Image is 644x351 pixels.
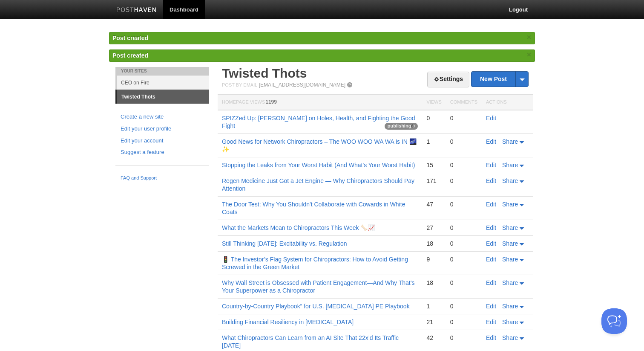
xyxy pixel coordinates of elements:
[117,75,209,90] a: CEO on Fire
[450,224,477,232] div: 0
[426,302,441,310] div: 1
[426,334,441,342] div: 42
[450,114,477,122] div: 0
[450,177,477,185] div: 0
[222,279,415,294] a: Why Wall Street is Obsessed with Patient Engagement—And Why That’s Your Superpower as a Chiropractor
[121,148,204,157] a: Suggest a feature
[446,95,482,110] th: Comments
[486,256,496,263] a: Edit
[502,201,518,208] span: Share
[121,136,204,145] a: Edit your account
[450,255,477,263] div: 0
[525,32,533,43] a: ×
[222,319,354,325] a: Building Financial Resiliency in [MEDICAL_DATA]
[502,256,518,263] span: Share
[117,90,209,104] a: Twisted Thots
[450,334,477,342] div: 0
[486,201,496,208] a: Edit
[426,255,441,263] div: 9
[115,67,209,75] li: Your Sites
[502,162,518,168] span: Share
[426,279,441,287] div: 18
[222,82,257,87] span: Post by Email
[222,303,410,310] a: Country-by-Country Playbook” for U.S. [MEDICAL_DATA] PE Playbook
[450,161,477,169] div: 0
[502,138,518,145] span: Share
[427,72,469,87] a: Settings
[525,49,533,60] a: ×
[502,279,518,286] span: Share
[222,240,347,247] a: Still Thinking [DATE]: Excitability vs. Regulation
[422,95,446,110] th: Views
[265,99,277,105] span: 1199
[222,256,408,270] a: 🚦 The Investor’s Flag System for Chiropractors: How to Avoid Getting Screwed in the Green Market
[486,240,496,247] a: Edit
[121,174,204,182] a: FAQ and Support
[222,115,415,129] a: SPIZZed Up: [PERSON_NAME] on Holes, Health, and Fighting the Good Fight
[502,240,518,247] span: Share
[486,303,496,310] a: Edit
[222,138,417,153] a: Good News for Network Chiropractors – The WOO WOO WA WA is IN 🌌✨
[218,95,422,110] th: Homepage Views
[426,114,441,122] div: 0
[486,334,496,341] a: Edit
[116,7,157,14] img: Posthaven-bar
[502,334,518,341] span: Share
[601,308,627,334] iframe: Help Scout Beacon - Open
[222,177,414,192] a: Regen Medicine Just Got a Jet Engine — Why Chiropractors Should Pay Attention
[486,279,496,286] a: Edit
[502,177,518,184] span: Share
[486,115,496,122] a: Edit
[482,95,533,110] th: Actions
[426,161,441,169] div: 15
[426,177,441,185] div: 171
[222,201,405,215] a: The Door Test: Why You Shouldn't Collaborate with Cowards in White Coats
[450,200,477,208] div: 0
[426,200,441,208] div: 47
[426,240,441,247] div: 18
[222,162,415,168] a: Stopping the Leaks from Your Worst Habit (And What's Your Worst Habit)
[486,177,496,184] a: Edit
[450,138,477,145] div: 0
[450,318,477,326] div: 0
[471,72,528,87] a: New Post
[222,224,375,231] a: What the Markets Mean to Chiropractors This Week 🦴📈
[121,113,204,122] a: Create a new site
[385,123,418,130] span: publishing
[112,35,148,41] span: Post created
[486,162,496,168] a: Edit
[486,138,496,145] a: Edit
[450,302,477,310] div: 0
[121,125,204,133] a: Edit your user profile
[426,318,441,326] div: 21
[502,303,518,310] span: Share
[112,52,148,59] span: Post created
[259,82,345,88] a: [EMAIL_ADDRESS][DOMAIN_NAME]
[426,224,441,232] div: 27
[486,319,496,325] a: Edit
[411,125,415,128] img: loading-tiny-gray.gif
[450,240,477,247] div: 0
[222,66,307,80] a: Twisted Thots
[222,334,399,349] a: What Chiropractors Can Learn from an AI Site That 22x’d Its Traffic [DATE]
[502,319,518,325] span: Share
[450,279,477,287] div: 0
[426,138,441,145] div: 1
[502,224,518,231] span: Share
[486,224,496,231] a: Edit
